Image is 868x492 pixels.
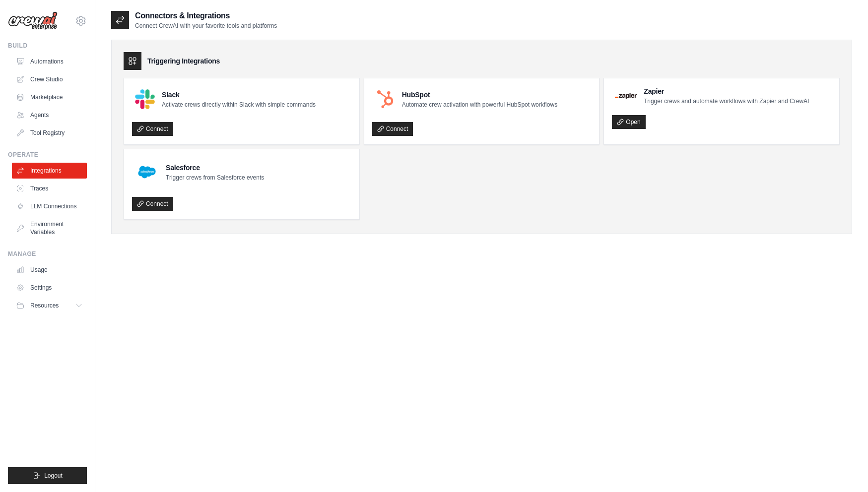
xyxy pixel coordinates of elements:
button: Logout [8,467,87,484]
img: Zapier Logo [615,93,637,99]
a: Integrations [12,163,87,179]
a: Environment Variables [12,216,87,240]
a: Connect [372,122,413,136]
div: Build [8,42,87,50]
h2: Connectors & Integrations [135,10,277,22]
img: Logo [8,11,58,30]
a: Crew Studio [12,71,87,87]
p: Trigger crews from Salesforce events [166,174,264,182]
h4: Salesforce [166,163,264,173]
a: Agents [12,107,87,123]
a: Marketplace [12,89,87,105]
div: Manage [8,250,87,258]
a: Open [612,115,645,129]
h4: Zapier [644,86,809,96]
img: HubSpot Logo [375,89,395,109]
img: Slack Logo [135,89,155,109]
a: LLM Connections [12,198,87,214]
h4: HubSpot [402,90,557,100]
img: Salesforce Logo [135,160,159,184]
a: Traces [12,181,87,196]
p: Automate crew activation with powerful HubSpot workflows [402,101,557,109]
a: Connect [132,197,173,211]
div: Operate [8,151,87,159]
a: Tool Registry [12,125,87,141]
a: Connect [132,122,173,136]
a: Settings [12,280,87,296]
p: Activate crews directly within Slack with simple commands [162,101,316,109]
h4: Slack [162,90,316,100]
span: Resources [30,302,59,309]
h3: Triggering Integrations [147,56,220,66]
a: Usage [12,262,87,278]
button: Resources [12,298,87,313]
p: Connect CrewAI with your favorite tools and platforms [135,22,277,30]
a: Automations [12,54,87,69]
span: Logout [44,472,63,480]
p: Trigger crews and automate workflows with Zapier and CrewAI [644,97,809,105]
